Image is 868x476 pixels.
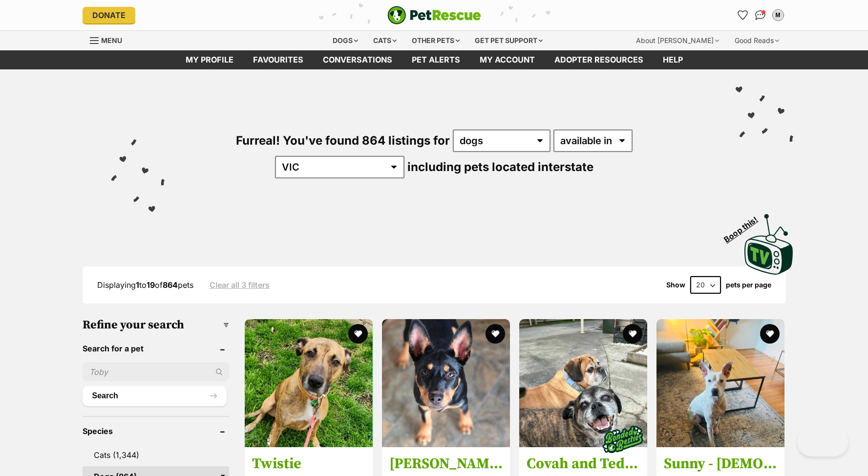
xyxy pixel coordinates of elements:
[243,50,313,69] a: Favourites
[163,280,178,290] strong: 864
[722,209,767,244] span: Boop this!
[382,319,510,447] img: Rumi - Australian Kelpie Dog
[664,454,777,473] h3: Sunny - [DEMOGRAPHIC_DATA] Cattle Dog X
[527,454,640,473] h3: Covah and Teddy
[770,7,786,23] button: My account
[252,454,365,473] h3: Twistie
[761,324,780,344] button: favourite
[389,454,503,473] h3: [PERSON_NAME]
[468,31,550,50] div: Get pet support
[726,281,771,289] label: pets per page
[797,427,848,456] iframe: Help Scout Beacon - Open
[366,31,403,50] div: Cats
[97,280,193,290] span: Displaying to of pets
[313,50,402,69] a: conversations
[755,10,765,20] img: chat-41dd97257d64d25036548639549fe6c8038ab92f7586957e7f3b1b290dea8141.svg
[176,50,243,69] a: My profile
[83,344,229,353] header: Search for a pet
[653,50,693,69] a: Help
[348,324,368,344] button: favourite
[545,50,653,69] a: Adopter resources
[519,319,647,447] img: Covah and Teddy - Pug Dog
[147,280,155,290] strong: 19
[387,6,481,24] a: PetRescue
[407,160,593,174] span: including pets located interstate
[666,281,685,289] span: Show
[90,31,129,48] a: Menu
[387,6,481,24] img: logo-e224e6f780fb5917bec1dbf3a21bbac754714ae5b6737aabdf751b685950b380.svg
[210,281,270,289] a: Clear all 3 filters
[83,445,229,465] a: Cats (1,344)
[83,363,229,381] input: Toby
[629,31,726,50] div: About [PERSON_NAME]
[744,205,793,277] a: Boop this!
[753,7,768,23] a: Conversations
[326,31,365,50] div: Dogs
[598,415,647,464] img: bonded besties
[735,7,751,23] a: Favourites
[773,10,783,20] div: M
[101,36,122,44] span: Menu
[402,50,470,69] a: Pet alerts
[735,7,786,23] ul: Account quick links
[486,324,505,344] button: favourite
[470,50,545,69] a: My account
[656,319,784,447] img: Sunny - 1 Year Old Cattle Dog X - Australian Cattle Dog
[83,386,227,406] button: Search
[83,427,229,435] header: Species
[728,31,786,50] div: Good Reads
[83,7,135,23] a: Donate
[83,318,229,332] h3: Refine your search
[623,324,642,344] button: favourite
[245,319,373,447] img: Twistie - Staffordshire Bull Terrier Dog
[405,31,466,50] div: Other pets
[744,214,793,275] img: PetRescue TV logo
[236,133,450,148] span: Furreal! You've found 864 listings for
[136,280,139,290] strong: 1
